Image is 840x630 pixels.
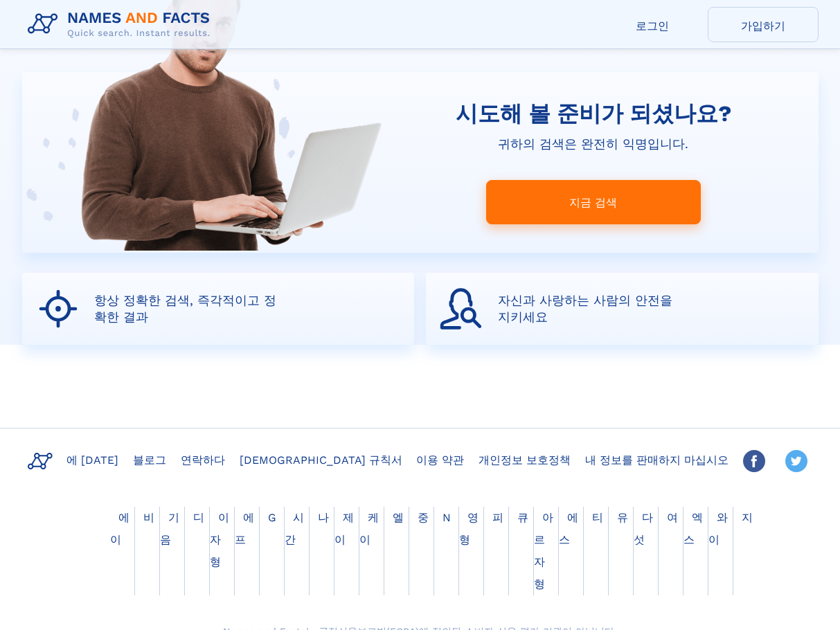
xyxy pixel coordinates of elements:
a: 다섯 [634,511,653,546]
a: 티 [584,511,611,524]
a: G [260,511,285,524]
a: 에프 [235,511,254,546]
a: 엑스 [683,511,703,546]
font: G [268,511,276,524]
a: 나 [310,511,337,524]
a: [DEMOGRAPHIC_DATA] 규칙서 [234,449,408,469]
a: 큐 [509,511,537,524]
font: N [443,511,451,524]
a: 가입하기 [708,7,819,42]
a: 에스 [559,511,578,546]
a: 시간 [285,511,304,546]
a: 기음 [160,511,179,546]
img: 지저귀다 [785,450,807,472]
a: 중 [409,511,437,524]
font: 시도해 볼 준비가 되셨나요? [456,100,731,127]
font: 에 [DATE] [66,453,118,467]
a: 엘 [384,511,412,524]
font: [DEMOGRAPHIC_DATA] 규칙서 [240,453,402,467]
a: 케이 [359,511,379,546]
font: 지금 검색 [569,196,617,209]
font: 가입하기 [741,19,785,32]
font: 귀하의 검색은 완전히 익명입니다. [498,136,688,151]
font: 개인정보 보호정책 [479,453,571,467]
font: 내 정보를 판매하지 마십시오 [585,453,729,467]
a: 피 [484,511,512,524]
font: 비 [143,511,154,524]
font: 지 [742,511,753,524]
font: 나 [318,511,329,524]
a: 내 정보를 판매하지 마십시오 [580,449,734,469]
font: 티 [592,511,603,524]
a: 아르 자형 [534,511,553,591]
font: 여 [667,511,678,524]
img: 로고 이름과 사실 [22,6,222,43]
a: 비 [135,511,163,524]
font: 피 [492,511,503,524]
a: 와이 [708,511,728,546]
a: 지 [733,511,761,524]
font: 블로그 [133,453,166,467]
a: 이용 약관 [411,449,470,469]
font: 자신과 사랑하는 사람의 안전을 지키세요 [498,293,672,324]
a: 개인정보 보호정책 [473,449,576,469]
a: 연락하다 [175,449,231,469]
font: 항상 정확한 검색, 즉각적이고 정확한 결과 [94,293,276,324]
a: 디 [185,511,213,524]
font: 유 [617,511,628,524]
font: 중 [418,511,429,524]
a: 블로그 [127,449,172,469]
font: 연락하다 [181,453,225,467]
a: 로그인 [597,7,708,42]
img: 페이스북 [743,450,765,472]
font: 로그인 [636,19,669,32]
font: 이용 약관 [416,453,464,467]
a: 에 [DATE] [61,449,124,469]
font: 큐 [517,511,528,524]
font: 디 [193,511,204,524]
a: 이자형 [210,511,229,568]
a: 유 [609,511,636,524]
a: N [434,511,459,524]
a: 여 [659,511,686,524]
font: 엘 [393,511,404,524]
a: 에이 [110,511,129,546]
a: 영형 [459,511,479,546]
a: 제이 [334,511,354,546]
